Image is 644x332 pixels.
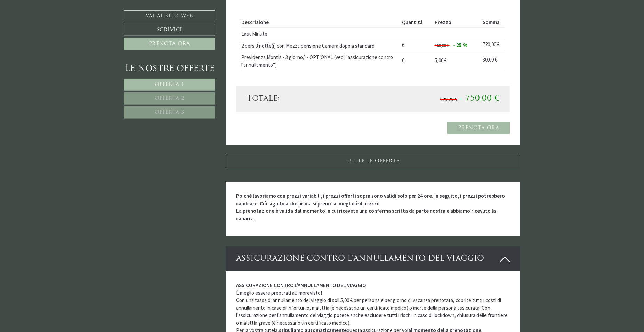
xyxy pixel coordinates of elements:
a: Prenota ora [124,38,215,50]
strong: ASSICURAZIONE CONTRO L'ANNULLAMENTO DEL VIAGGIO [236,282,366,289]
td: 6 [399,39,432,51]
div: Montis – Active Nature Spa [10,20,92,25]
td: Last Minute [241,27,400,39]
td: Previdenza Montis - 3 giorno/i - OPTIONAL (vedi "assicurazione contro l'annullamento") [241,51,400,70]
a: Scrivici [124,24,215,36]
td: 30,00 € [480,51,505,70]
span: - 25 % [453,42,468,48]
div: domenica [121,5,153,16]
div: Totale: [241,93,373,105]
a: Prenota ora [447,122,510,134]
span: 160,00 € [435,43,449,48]
span: 990,00 € [440,98,457,102]
th: Quantità [399,17,432,27]
th: Descrizione [241,17,400,27]
span: Offerta 1 [155,82,184,87]
td: 720,00 € [480,39,505,51]
div: Buon giorno, come possiamo aiutarla? [5,18,96,38]
span: 750,00 € [465,95,499,103]
span: Offerta 3 [155,110,184,115]
small: 12:12 [10,32,92,37]
a: TUTTE LE OFFERTE [226,155,521,167]
th: Prezzo [432,17,480,27]
span: Offerta 2 [155,96,184,101]
td: 2 pers.3 notte(i) con Mezza pensione Camera doppia standard [241,39,400,51]
a: Vai al sito web [124,10,215,22]
td: 6 [399,51,432,70]
button: Invia [236,183,274,195]
div: Le nostre offerte [124,62,215,75]
span: 5,00 € [435,57,447,64]
th: Somma [480,17,505,27]
strong: Poiché lavoriamo con prezzi variabili, i prezzi offerti sopra sono validi solo per 24 ore. In seg... [236,193,505,221]
div: ASSICURAZIONE CONTRO L'ANNULLAMENTO DEL VIAGGIO [226,246,521,271]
